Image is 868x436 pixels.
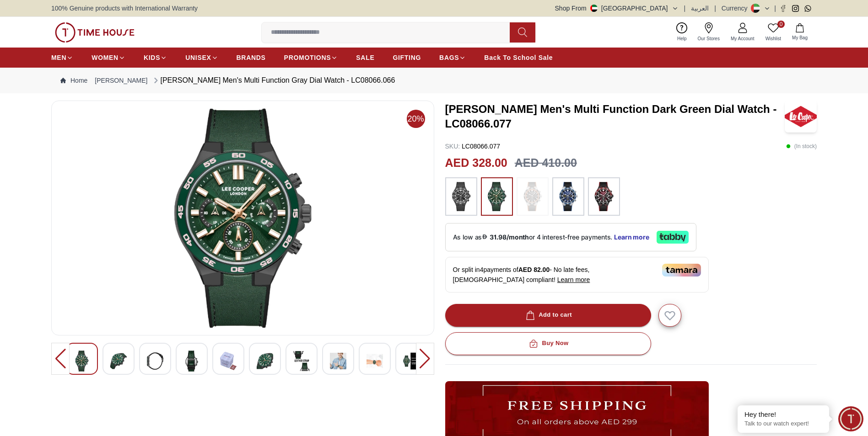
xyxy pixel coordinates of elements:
[439,53,459,62] span: BAGS
[590,5,598,12] img: United Arab Emirates
[774,4,776,13] span: |
[144,49,167,66] a: KIDS
[760,21,787,44] a: 0Wishlist
[51,49,73,66] a: MEN
[515,154,577,172] h3: AED 410.00
[762,35,785,42] span: Wishlist
[407,110,425,128] span: 20%
[694,35,723,42] span: Our Stores
[788,34,811,41] span: My Bag
[684,4,686,13] span: |
[557,182,580,211] img: ...
[555,4,679,13] button: Shop From[GEOGRAPHIC_DATA]
[727,35,758,42] span: My Account
[838,406,863,431] div: Chat Widget
[445,102,785,131] h3: [PERSON_NAME] Men's Multi Function Dark Green Dial Watch - LC08066.077
[356,49,374,66] a: SALE
[484,49,553,66] a: Back To School Sale
[185,49,218,66] a: UNISEX
[144,53,160,62] span: KIDS
[51,68,817,93] nav: Breadcrumb
[722,4,751,13] div: Currency
[74,351,90,372] img: LEE COOPER Men's Multi Function Gray Dial Watch - LC08066.066
[786,142,817,151] p: ( In stock )
[151,75,395,86] div: [PERSON_NAME] Men's Multi Function Gray Dial Watch - LC08066.066
[147,351,163,372] img: LEE COOPER Men's Multi Function Gray Dial Watch - LC08066.066
[51,4,198,13] span: 100% Genuine products with International Warranty
[445,257,709,292] div: Or split in 4 payments of - No late fees, [DEMOGRAPHIC_DATA] compliant!
[691,4,709,13] button: العربية
[92,49,125,66] a: WOMEN
[787,21,813,43] button: My Bag
[445,142,501,151] p: LC08066.077
[714,4,716,13] span: |
[183,351,200,372] img: LEE COOPER Men's Multi Function Gray Dial Watch - LC08066.066
[450,182,473,211] img: ...
[393,49,421,66] a: GIFTING
[237,49,266,66] a: BRANDS
[662,264,701,276] img: Tamara
[439,49,466,66] a: BAGS
[356,53,374,62] span: SALE
[518,266,550,273] span: AED 82.00
[92,53,119,62] span: WOMEN
[393,53,421,62] span: GIFTING
[672,21,692,44] a: Help
[785,101,817,133] img: LEE COOPER Men's Multi Function Dark Green Dial Watch - LC08066.077
[527,338,568,349] div: Buy Now
[95,76,147,85] a: [PERSON_NAME]
[445,143,460,150] span: SKU :
[445,154,507,172] h2: AED 328.00
[284,49,338,66] a: PROMOTIONS
[185,53,211,62] span: UNISEX
[777,21,785,28] span: 0
[110,351,127,372] img: LEE COOPER Men's Multi Function Gray Dial Watch - LC08066.066
[445,304,651,327] button: Add to cart
[330,351,346,372] img: LEE COOPER Men's Multi Function Gray Dial Watch - LC08066.066
[524,310,572,320] div: Add to cart
[744,420,822,428] p: Talk to our watch expert!
[521,182,544,211] img: ...
[237,53,266,62] span: BRANDS
[593,182,615,211] img: ...
[445,332,651,355] button: Buy Now
[367,351,383,372] img: LEE COOPER Men's Multi Function Gray Dial Watch - LC08066.066
[284,53,331,62] span: PROMOTIONS
[780,5,787,12] a: Facebook
[59,108,426,328] img: LEE COOPER Men's Multi Function Gray Dial Watch - LC08066.066
[557,276,590,283] span: Learn more
[220,351,237,372] img: LEE COOPER Men's Multi Function Gray Dial Watch - LC08066.066
[55,22,135,43] img: ...
[792,5,799,12] a: Instagram
[674,35,690,42] span: Help
[51,53,66,62] span: MEN
[257,351,273,372] img: LEE COOPER Men's Multi Function Gray Dial Watch - LC08066.066
[485,182,508,211] img: ...
[60,76,87,85] a: Home
[403,351,420,372] img: LEE COOPER Men's Multi Function Gray Dial Watch - LC08066.066
[484,53,553,62] span: Back To School Sale
[804,5,811,12] a: Whatsapp
[293,351,310,372] img: LEE COOPER Men's Multi Function Gray Dial Watch - LC08066.066
[744,410,822,419] div: Hey there!
[692,21,725,44] a: Our Stores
